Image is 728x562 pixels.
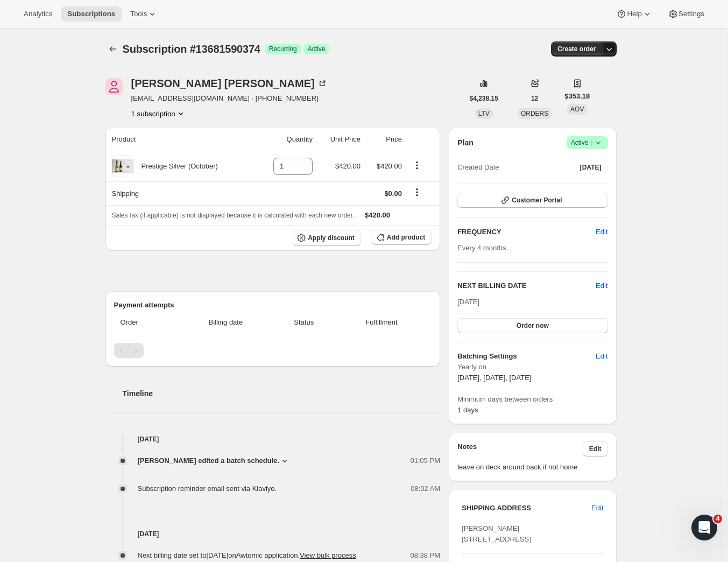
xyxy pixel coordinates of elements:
[589,348,614,365] button: Edit
[256,128,316,151] th: Quantity
[408,159,426,171] button: Product actions
[557,45,596,53] span: Create order
[463,91,505,106] button: $4,238.15
[105,78,123,95] span: Julie-Anne McWhannell
[308,45,326,53] span: Active
[138,455,280,466] span: [PERSON_NAME] edited a batch schedule.
[457,298,479,306] span: [DATE]
[457,244,506,252] span: Every 4 months
[377,162,402,170] span: $420.00
[591,503,603,514] span: Edit
[457,374,531,382] span: [DATE], [DATE], [DATE]
[478,110,490,117] span: LTV
[571,137,604,148] span: Active
[591,138,592,147] span: |
[585,500,610,517] button: Edit
[112,212,355,219] span: Sales tax (if applicable) is not displayed because it is calculated with each new order.
[387,233,425,242] span: Add product
[293,230,361,246] button: Apply discount
[124,6,164,22] button: Tools
[131,108,186,119] button: Product actions
[713,515,722,523] span: 4
[457,462,607,473] span: leave on deck around back if not home
[114,311,179,334] th: Order
[138,484,277,493] span: Subscription reminder email sent via Klaviyo.
[17,6,59,22] button: Analytics
[521,110,548,117] span: ORDERS
[551,41,602,57] button: Create order
[457,362,607,373] span: Yearly on
[338,317,425,328] span: Fulfillment
[384,189,402,198] span: $0.00
[457,162,499,173] span: Created Date
[61,6,122,22] button: Subscriptions
[269,45,297,53] span: Recurring
[596,351,607,362] span: Edit
[114,300,432,311] h2: Payment attempts
[24,10,52,18] span: Analytics
[531,94,538,103] span: 12
[131,93,328,104] span: [EMAIL_ADDRESS][DOMAIN_NAME] · [PHONE_NUMBER]
[123,388,441,399] h2: Timeline
[138,455,291,466] button: [PERSON_NAME] edited a batch schedule.
[691,515,717,540] iframe: Intercom live chat
[470,94,498,103] span: $4,238.15
[457,193,607,208] button: Customer Portal
[372,230,432,245] button: Add product
[517,321,549,330] span: Order now
[133,161,218,172] div: Prestige Silver (October)
[364,128,405,151] th: Price
[610,6,659,22] button: Help
[564,91,590,102] span: $353.18
[457,351,596,362] h6: Batching Settings
[67,10,115,18] span: Subscriptions
[138,551,356,559] span: Next billing date set to [DATE] on Awtomic application .
[130,10,147,18] span: Tools
[335,162,361,170] span: $420.00
[627,10,641,18] span: Help
[596,280,607,291] button: Edit
[131,78,328,89] div: [PERSON_NAME] [PERSON_NAME]
[123,43,260,55] span: Subscription #13681590374
[300,551,356,559] button: View bulk process
[277,317,331,328] span: Status
[411,455,441,466] span: 01:05 PM
[589,223,614,241] button: Edit
[457,137,473,148] h2: Plan
[462,524,531,543] span: [PERSON_NAME] [STREET_ADDRESS]
[105,128,257,151] th: Product
[105,41,121,57] button: Subscriptions
[105,529,441,539] h4: [DATE]
[457,227,596,237] h2: FREQUENCY
[580,163,602,172] span: [DATE]
[583,441,608,456] button: Edit
[574,160,608,175] button: [DATE]
[181,317,270,328] span: Billing date
[589,445,602,453] span: Edit
[512,196,562,205] span: Customer Portal
[457,406,478,414] span: 1 days
[457,318,607,333] button: Order now
[408,186,426,198] button: Shipping actions
[114,343,432,358] nav: Pagination
[316,128,364,151] th: Unit Price
[308,234,355,242] span: Apply discount
[457,394,607,405] span: Minimum days between orders
[661,6,711,22] button: Settings
[365,211,390,219] span: $420.00
[678,10,704,18] span: Settings
[411,483,440,494] span: 08:02 AM
[525,91,545,106] button: 12
[457,280,596,291] h2: NEXT BILLING DATE
[596,227,607,237] span: Edit
[411,550,441,561] span: 08:38 PM
[570,106,584,113] span: AOV
[462,503,591,514] h3: SHIPPING ADDRESS
[105,181,257,205] th: Shipping
[105,434,441,445] h4: [DATE]
[457,441,583,456] h3: Notes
